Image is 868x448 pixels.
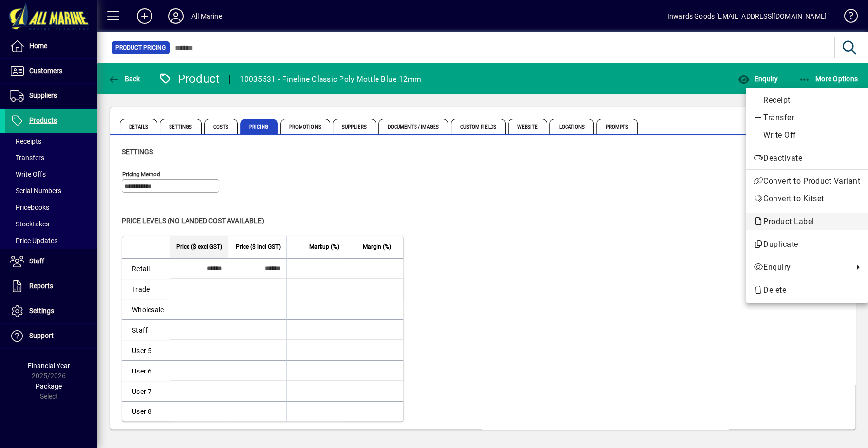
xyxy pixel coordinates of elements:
span: Product Label [754,217,819,226]
span: Duplicate [754,239,860,250]
span: Write Off [754,130,860,141]
span: Transfer [754,112,860,124]
button: Deactivate product [746,149,868,167]
span: Deactivate [754,152,860,164]
span: Receipt [754,94,860,106]
span: Delete [754,284,860,296]
span: Convert to Kitset [754,193,860,205]
span: Convert to Product Variant [754,175,860,187]
span: Enquiry [754,261,849,273]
